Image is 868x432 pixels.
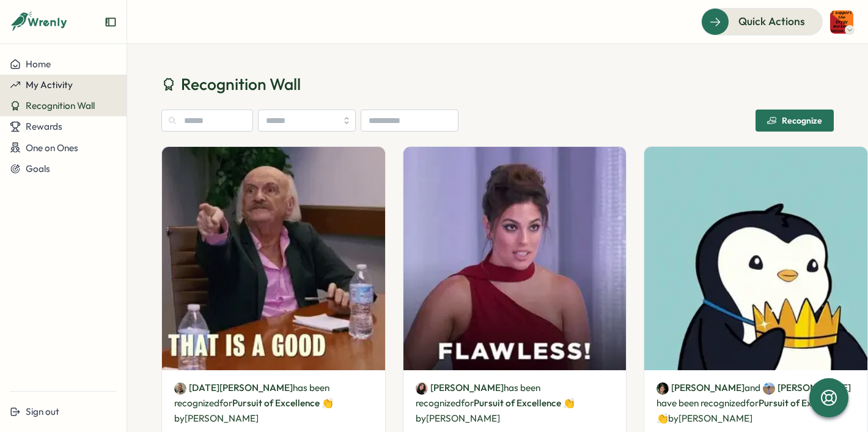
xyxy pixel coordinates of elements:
[174,382,186,395] img: Noel Price
[461,397,474,409] span: for
[403,147,627,370] img: Recognition Image
[26,406,59,417] span: Sign out
[745,381,760,395] span: and
[162,147,385,370] img: Recognition Image
[767,116,822,125] div: Recognize
[644,147,867,370] img: Recognition Image
[474,397,575,409] span: Pursuit of Excellence 👏
[219,397,232,409] span: for
[657,381,745,395] a: Ethan Elisara[PERSON_NAME]
[174,380,373,426] p: has been recognized by [PERSON_NAME]
[657,380,855,426] p: have been recognized by [PERSON_NAME]
[26,100,95,111] span: Recognition Wall
[105,16,117,28] button: Expand sidebar
[657,397,846,424] span: Pursuit of Excellence 👏
[763,381,851,395] a: Hannah Rachael Smith[PERSON_NAME]
[657,382,669,395] img: Ethan Elisara
[26,142,78,154] span: One on Ones
[26,121,62,132] span: Rewards
[26,163,50,174] span: Goals
[26,58,51,70] span: Home
[763,382,775,395] img: Hannah Rachael Smith
[830,10,853,34] img: T Liu
[232,397,333,409] span: Pursuit of Excellence 👏
[416,380,614,426] p: has been recognized by [PERSON_NAME]
[756,110,834,132] button: Recognize
[746,397,759,409] span: for
[181,73,301,95] span: Recognition Wall
[738,13,805,29] span: Quick Actions
[701,8,823,35] button: Quick Actions
[416,382,428,395] img: Emily Rowe
[416,381,504,395] a: Emily Rowe[PERSON_NAME]
[174,381,293,395] a: Noel Price[DATE][PERSON_NAME]
[26,79,73,91] span: My Activity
